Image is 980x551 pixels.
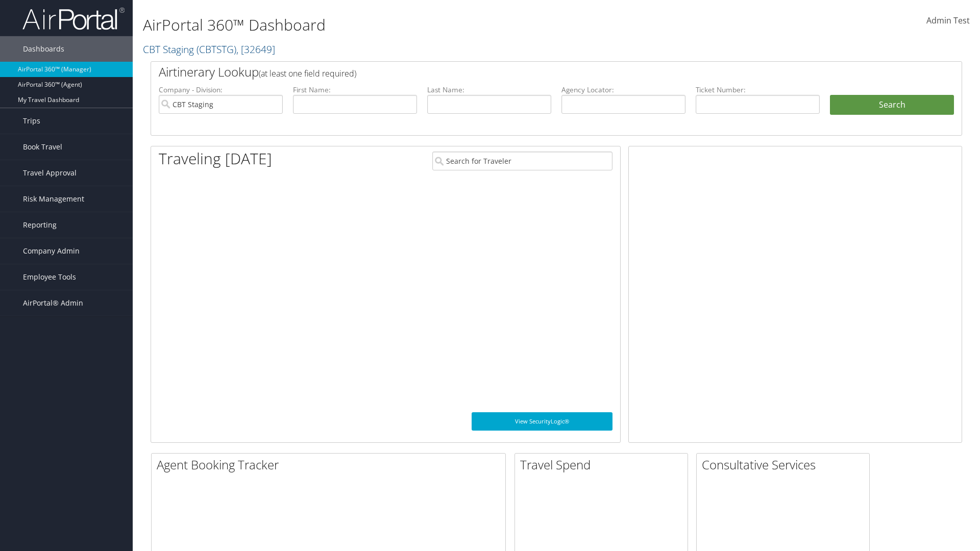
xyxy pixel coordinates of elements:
span: Employee Tools [23,264,76,290]
span: Reporting [23,212,57,238]
label: Company - Division: [159,85,283,95]
span: Travel Approval [23,160,77,186]
span: Risk Management [23,186,84,212]
a: Admin Test [926,5,970,37]
h2: Agent Booking Tracker [157,456,505,473]
label: First Name: [293,85,417,95]
span: Trips [23,108,40,134]
h1: AirPortal 360™ Dashboard [143,14,694,36]
span: Book Travel [23,134,62,160]
span: AirPortal® Admin [23,290,83,316]
h2: Travel Spend [520,456,688,473]
label: Ticket Number: [696,85,820,95]
label: Agency Locator: [561,85,685,95]
a: View SecurityLogic® [472,412,612,431]
h1: Traveling [DATE] [159,148,272,169]
input: Search for Traveler [432,152,612,170]
a: CBT Staging [143,42,275,56]
span: Admin Test [926,15,970,26]
img: airportal-logo.png [22,7,125,31]
span: , [ 32649 ] [236,42,275,56]
span: (at least one field required) [259,68,356,79]
h2: Airtinerary Lookup [159,63,887,81]
span: Dashboards [23,36,64,62]
label: Last Name: [427,85,551,95]
button: Search [830,95,954,115]
h2: Consultative Services [702,456,869,473]
span: Company Admin [23,238,80,264]
span: ( CBTSTG ) [197,42,236,56]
